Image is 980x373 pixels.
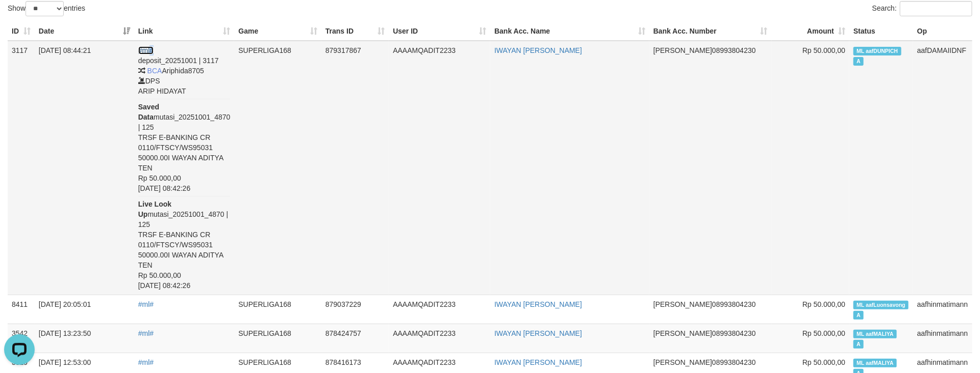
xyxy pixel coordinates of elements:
[234,295,321,324] td: SUPERLIGA168
[853,359,897,367] span: Manually Linked by aafMALIYA
[853,340,864,349] span: Approved
[802,300,845,308] span: Rp 50.000,00
[853,47,901,55] span: Manually Linked by aafDUNPICH
[147,67,162,75] span: BCA
[321,324,389,353] td: 878424757
[8,41,35,295] td: 3117
[913,324,972,353] td: aafhinmatimann
[8,1,85,16] label: Show entries
[138,200,171,218] b: Live Look Up
[649,41,772,295] td: 08993804230
[853,311,864,320] span: Approved
[234,324,321,353] td: SUPERLIGA168
[853,301,909,309] span: Manually Linked by aafLuonsavong
[138,55,231,291] div: deposit_20251001 | 3117 Ariphida8705 DPS ARIP HIDAYAT mutasi_20251001_4870 | 125 TRSF E-BANKING C...
[802,358,845,366] span: Rp 50.000,00
[8,324,35,353] td: 3542
[494,300,582,308] a: IWAYAN [PERSON_NAME]
[654,358,712,366] span: [PERSON_NAME]
[234,41,321,295] td: SUPERLIGA168
[321,41,389,295] td: 879317867
[913,295,972,324] td: aafhinmatimann
[649,295,772,324] td: 08993804230
[849,22,913,41] th: Status
[654,46,712,54] span: [PERSON_NAME]
[35,324,134,353] td: [DATE] 13:23:50
[853,57,864,66] span: Approved
[26,1,64,16] select: Showentries
[913,41,972,295] td: aafDAMAIIDNF
[649,22,772,41] th: Bank Acc. Number: activate to sort column ascending
[654,329,712,337] span: [PERSON_NAME]
[389,41,490,295] td: AAAAMQADIT2233
[138,329,154,337] a: #ml#
[494,46,582,54] a: IWAYAN [PERSON_NAME]
[872,1,972,16] label: Search:
[35,41,134,295] td: [DATE] 08:44:21
[138,103,159,121] b: Saved Data
[321,22,389,41] th: Trans ID: activate to sort column ascending
[138,300,154,308] a: #ml#
[654,300,712,308] span: [PERSON_NAME]
[772,22,850,41] th: Amount: activate to sort column ascending
[138,46,154,54] a: #ml#
[389,295,490,324] td: AAAAMQADIT2233
[494,329,582,337] a: IWAYAN [PERSON_NAME]
[8,295,35,324] td: 8411
[913,22,972,41] th: Op
[35,295,134,324] td: [DATE] 20:05:01
[134,22,235,41] th: Link: activate to sort column ascending
[8,22,35,41] th: ID: activate to sort column ascending
[389,22,490,41] th: User ID: activate to sort column ascending
[321,295,389,324] td: 879037229
[900,1,972,16] input: Search:
[234,22,321,41] th: Game: activate to sort column ascending
[853,330,897,338] span: Manually Linked by aafMALIYA
[4,4,35,35] button: Open LiveChat chat widget
[494,358,582,366] a: IWAYAN [PERSON_NAME]
[802,46,845,54] span: Rp 50.000,00
[802,329,845,337] span: Rp 50.000,00
[35,22,134,41] th: Date: activate to sort column ascending
[490,22,649,41] th: Bank Acc. Name: activate to sort column ascending
[389,324,490,353] td: AAAAMQADIT2233
[138,358,154,366] a: #ml#
[649,324,772,353] td: 08993804230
